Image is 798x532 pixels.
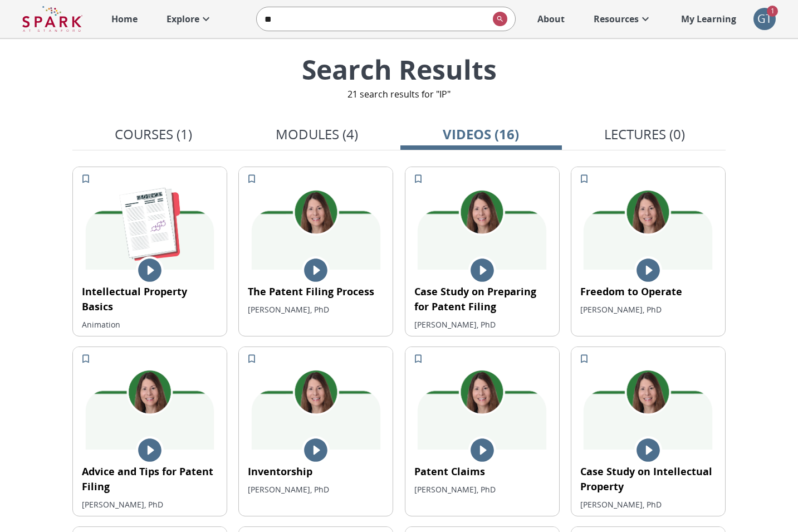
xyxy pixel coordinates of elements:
p: [PERSON_NAME], PhD [414,319,550,330]
a: Home [106,7,143,31]
svg: Add to My Learning [413,353,424,364]
p: My Learning [681,12,736,26]
svg: Add to My Learning [579,353,590,364]
button: search [488,7,507,31]
img: 1942028108-e2a3028813283e6552f52f895472ef91690f2e91ab0496f4e5b1148af7010587-d [239,347,393,450]
a: My Learning [675,7,742,31]
img: 1942028360-31bebd8a300818b5e7db90f32225789deabfb84b2010ab4c99cac256d1f97159-d [405,347,559,450]
button: account of current user [753,8,776,30]
img: 1942027471-bd6c14c66a33101fb9044f58918088b042d635adf30d17fc28d0aaf457f9d33a-d [571,167,725,270]
span: 1 [767,6,778,17]
a: About [532,7,570,31]
p: Inventorship [248,464,384,479]
img: 1942133048-7fdb5fbf434b002df94edffb2d915f6852a3239221abc89ce57d2d9227ec8c3b-d [73,167,227,270]
img: 1942025648-72850dd3904c3d812b44dc2d7250f03d3ca79cd96d50a4d616290818e7d8c712-d [405,167,559,270]
p: Intellectual Property Basics [82,284,218,314]
svg: Add to My Learning [413,173,424,184]
a: Resources [588,7,658,31]
p: Case Study on Intellectual Property [580,464,716,494]
img: 1942028820-a95d92f996a02f3473dd6c9ecbe301b40d1adee22b0060eb9ac001eab867bdcc-d [239,167,393,270]
div: GT [753,8,776,30]
svg: Add to My Learning [80,353,91,364]
p: Animation [82,319,218,330]
svg: Add to My Learning [246,353,257,364]
img: 1942593767-62e65bf6a8679d2a9ba34ef9f6fece1ee369dc551d4696f547c718e9cc396ae6-d [73,347,227,450]
p: 21 search results for "IP" [347,87,451,101]
img: 1942025473-4e6a18987bdccd23e2ed2f249188d2229074cdf991dc0365d82fab10342f92eb-d [571,347,725,450]
p: Modules (4) [276,124,358,144]
img: Logo of SPARK at Stanford [22,6,82,32]
p: [PERSON_NAME], PhD [580,304,716,315]
p: Freedom to Operate [580,284,716,299]
p: [PERSON_NAME], PhD [248,304,384,315]
p: Patent Claims [414,464,550,479]
p: Explore [167,12,199,26]
a: Explore [161,7,218,31]
p: Advice and Tips for Patent Filing [82,464,218,494]
p: [PERSON_NAME], PhD [248,484,384,495]
p: Case Study on Preparing for Patent Filing [414,284,550,314]
p: [PERSON_NAME], PhD [580,499,716,510]
p: Resources [594,12,639,26]
p: Home [111,12,138,26]
svg: Add to My Learning [80,173,91,184]
p: The Patent Filing Process [248,284,384,299]
p: Lectures (0) [604,124,685,144]
svg: Add to My Learning [579,173,590,184]
p: Courses (1) [115,124,192,144]
p: Videos (16) [443,124,519,144]
p: Search Results [187,51,611,87]
p: [PERSON_NAME], PhD [414,484,550,495]
p: About [537,12,565,26]
svg: Add to My Learning [246,173,257,184]
p: [PERSON_NAME], PhD [82,499,218,510]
